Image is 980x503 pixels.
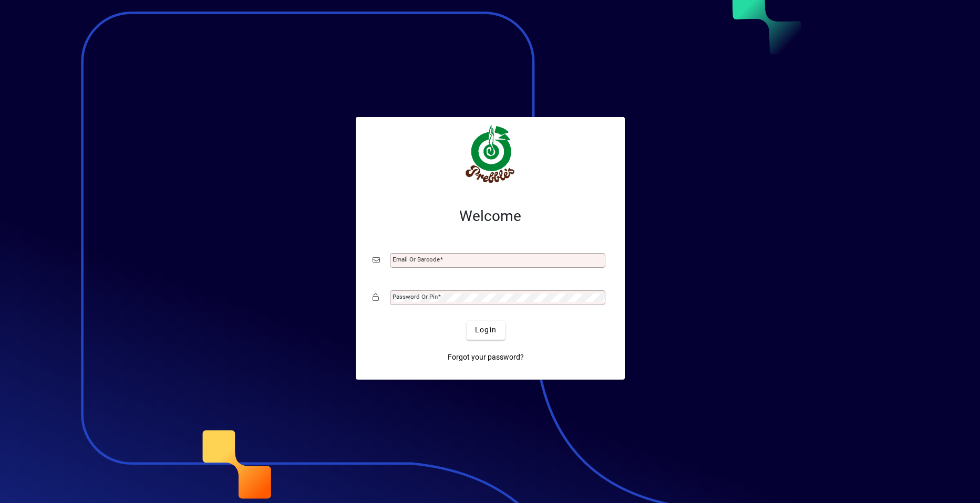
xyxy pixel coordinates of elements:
[373,207,608,225] h2: Welcome
[393,256,440,263] mat-label: Email or Barcode
[467,321,505,340] button: Login
[443,348,528,367] a: Forgot your password?
[475,324,497,336] span: Login
[393,293,438,300] mat-label: Password or Pin
[448,352,524,363] span: Forgot your password?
